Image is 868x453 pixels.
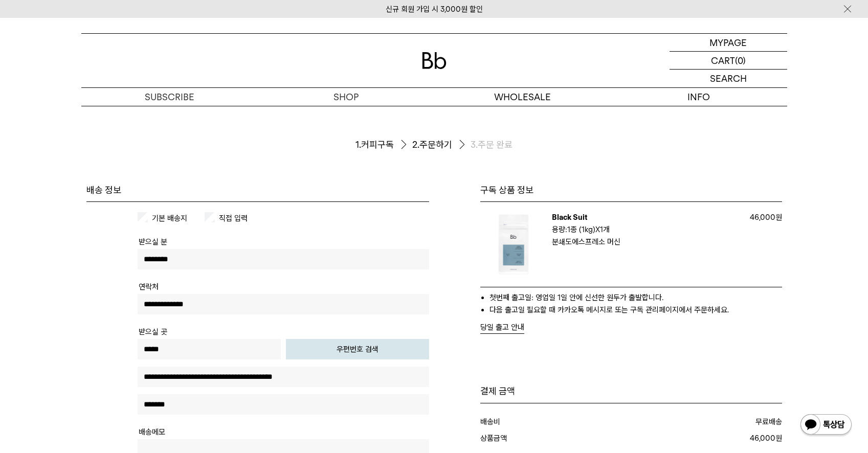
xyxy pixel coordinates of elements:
li: 주문 완료 [471,139,513,151]
img: 로고 [422,52,447,69]
dt: 배송비 [480,416,628,428]
a: 신규 회원 가입 시 3,000원 할인 [386,5,483,14]
p: WHOLESALE [434,88,611,106]
li: 첫번째 출고일: 영업일 1일 안에 신선한 원두가 출발합니다. [489,291,782,304]
p: 46,000 [741,211,782,223]
span: 원 [775,213,782,222]
li: 커피구독 [355,137,412,153]
span: 받으실 분 [139,237,167,246]
span: 연락처 [139,282,159,291]
label: 기본 배송지 [150,214,187,223]
img: Black Suit [480,211,547,278]
button: 우편번호 검색 [286,339,429,359]
p: 분쇄도 [552,236,736,248]
p: 용량: [552,223,736,236]
p: CART [711,52,735,69]
strong: 에스프레소 머신 [572,237,620,246]
li: 주문하기 [412,137,471,153]
h3: 결제 금액 [480,385,782,397]
span: 2. [412,139,419,151]
img: 카카오톡 채널 1:1 채팅 버튼 [799,413,853,438]
a: SHOP [258,88,434,106]
span: X [595,225,600,234]
h3: 배송 정보 [86,184,429,196]
span: 3. [471,139,478,151]
span: 1. [355,139,361,151]
strong: 1종 (1kg) 1개 [567,225,610,234]
dd: 무료배송 [628,416,782,428]
a: MYPAGE [670,34,787,52]
h3: 구독 상품 정보 [480,184,782,196]
p: SEARCH [710,70,747,87]
label: 직접 입력 [217,214,248,223]
a: CART (0) [670,52,787,70]
a: SUBSCRIBE [81,88,258,106]
dt: 상품금액 [480,432,629,444]
p: Black Suit [552,211,736,223]
p: (0) [735,52,746,69]
li: 다음 출고일 필요할 때 카카오톡 메시지로 또는 구독 관리페이지에서 주문하세요. [489,304,782,316]
span: 받으실 곳 [139,327,167,336]
th: 배송메모 [139,426,165,438]
p: INFO [611,88,787,106]
button: 당일 출고 안내 [480,321,524,334]
dd: 46,000원 [628,432,782,444]
p: MYPAGE [709,34,747,51]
